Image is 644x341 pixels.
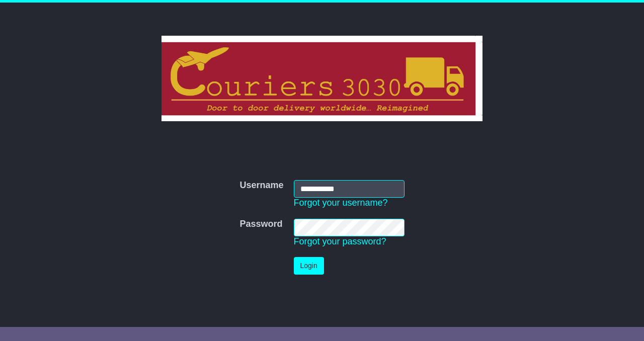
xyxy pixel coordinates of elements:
img: Couriers 3030 [162,36,483,121]
a: Forgot your username? [294,198,388,208]
label: Password [239,219,282,230]
label: Username [239,180,283,191]
button: Login [294,257,324,275]
a: Forgot your password? [294,236,386,246]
